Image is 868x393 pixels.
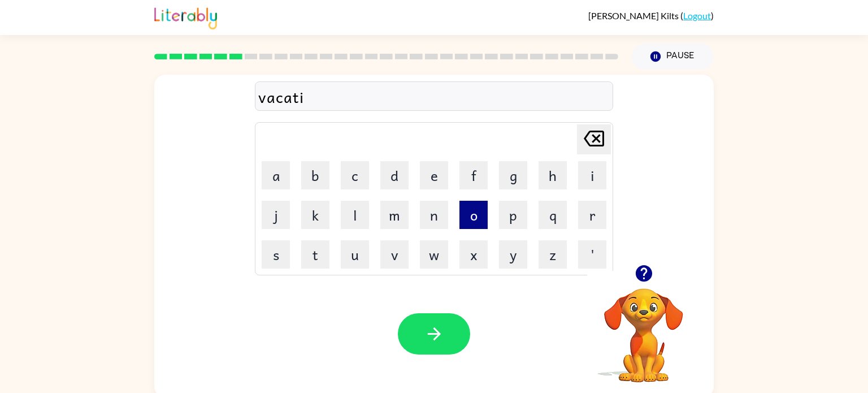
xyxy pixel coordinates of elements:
button: p [499,201,527,229]
button: z [539,240,567,269]
button: a [262,161,290,189]
video: Your browser must support playing .mp4 files to use Literably. Please try using another browser. [587,271,700,384]
button: c [341,161,369,189]
button: k [301,201,329,229]
button: d [380,161,409,189]
button: v [380,240,409,269]
button: l [341,201,369,229]
button: j [262,201,290,229]
button: Pause [632,44,714,70]
button: b [301,161,329,189]
button: y [499,240,527,269]
button: n [420,201,448,229]
button: t [301,240,329,269]
button: w [420,240,448,269]
img: Literably [154,5,217,29]
button: r [578,201,606,229]
button: g [499,161,527,189]
button: o [459,201,488,229]
button: ' [578,240,606,269]
button: s [262,240,290,269]
span: [PERSON_NAME] Kilts [588,10,680,21]
div: vacati [258,85,610,109]
button: x [459,240,488,269]
button: q [539,201,567,229]
div: ( ) [588,10,714,21]
button: e [420,161,448,189]
button: m [380,201,409,229]
button: f [459,161,488,189]
button: u [341,240,369,269]
a: Logout [683,10,711,21]
button: h [539,161,567,189]
button: i [578,161,606,189]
